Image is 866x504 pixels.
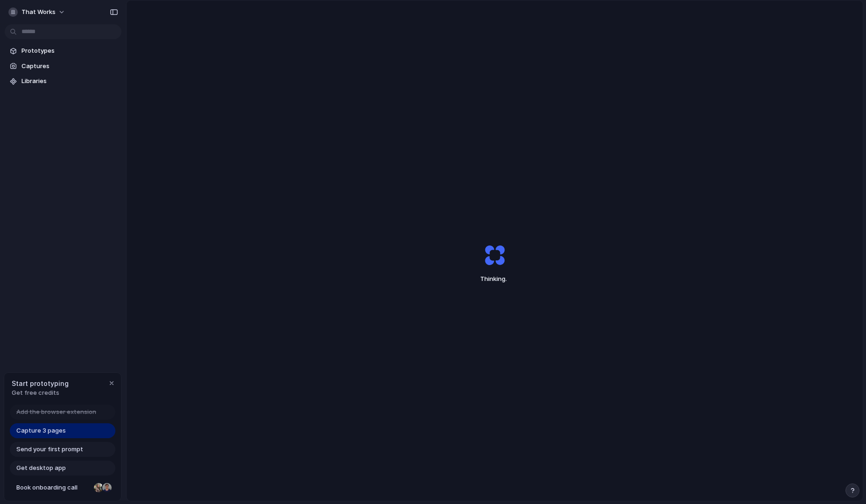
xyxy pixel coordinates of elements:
span: Captures [21,62,118,71]
span: Get desktop app [16,463,66,473]
span: Prototypes [21,46,118,56]
button: That Works [5,5,70,20]
span: Libraries [21,77,118,86]
a: Get desktop app [10,461,115,476]
a: Prototypes [5,44,121,58]
span: That Works [21,7,56,17]
a: Captures [5,59,121,73]
a: Book onboarding call [10,480,115,495]
span: Start prototyping [12,378,69,388]
a: Libraries [5,74,121,88]
span: Thinking [462,274,527,284]
span: . [505,275,507,282]
span: Capture 3 pages [16,426,66,435]
span: Send your first prompt [16,445,83,454]
div: Christian Iacullo [101,482,113,493]
span: Get free credits [12,388,69,398]
div: Nicole Kubica [93,482,104,493]
span: Book onboarding call [16,483,90,492]
span: Add the browser extension [16,407,96,417]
